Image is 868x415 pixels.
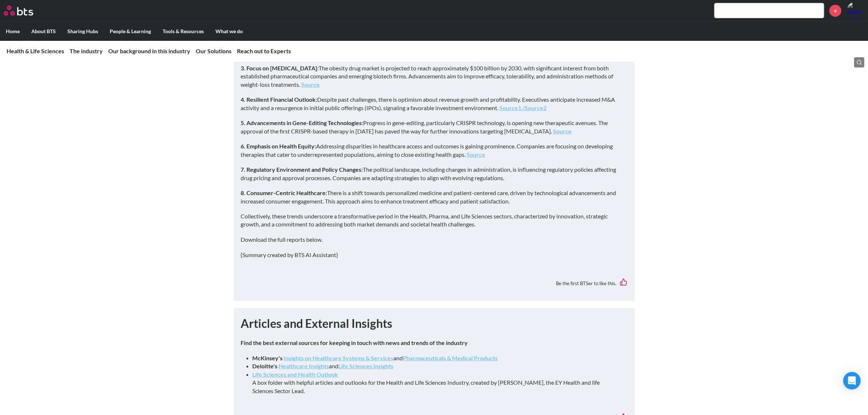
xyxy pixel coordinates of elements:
p: Despite past challenges, there is optimism about revenue growth and profitability. Executives ant... [241,96,627,112]
h1: Articles and External Insights [241,315,627,332]
div: Be the first BTSer to like this. [241,273,627,293]
a: Reach out to Experts [237,47,291,54]
a: Source [553,128,572,135]
strong: 4. Resilient Financial Outlook: [241,96,318,103]
li: A box folder with helpful articles and outlooks for the Health and Life Sciences Industry, create... [253,371,622,395]
strong: 5. Advancements in Gene-Editing Technologies: [241,119,363,126]
p: Collectively, these trends underscore a transformative period in the Health, Pharma, and Life Sci... [241,212,627,229]
a: Our Solutions [196,47,231,54]
a: Source2 [525,104,547,111]
strong: 6. Emphasis on Health Equity: [241,143,316,150]
strong: 8. Consumer-Centric Healthcare: [241,189,327,196]
p: There is a shift towards personalized medicine and patient-centered care, driven by technological... [241,189,627,205]
img: BTS Logo [4,5,33,16]
label: What we do [210,22,249,41]
a: Go home [4,5,47,16]
li: and [253,354,622,362]
p: Addressing disparities in healthcare access and outcomes is gaining prominence. Companies are foc... [241,142,627,159]
div: Open Intercom Messenger [843,372,861,389]
a: Life Sciences Insights [339,362,394,369]
p: {Summary created by BTS AI Assistant} [241,251,627,259]
strong: Deloitte's [253,362,278,369]
a: Pharmaceuticals & Medical Products [403,354,498,361]
label: About BTS [26,22,62,41]
li: and [253,362,622,370]
a: Our background in this industry [108,47,190,54]
p: The obesity drug market is projected to reach approximately $100 billion by 2030, with significan... [241,64,627,89]
a: Source [301,81,320,88]
p: Progress in gene-editing, particularly CRISPR technology, is opening new therapeutic avenues. The... [241,119,627,135]
a: + [829,5,841,17]
img: Jason Phillips [847,2,864,19]
label: Sharing Hubs [62,22,104,41]
a: Life Sciences and Health Outlook [253,371,338,378]
a: The industry [70,47,103,54]
label: Tools & Resources [157,22,210,41]
p: Download the full reports below. [241,236,627,244]
label: People & Learning [104,22,157,41]
a: Profile [847,2,864,19]
a: Health & Life Sciences [7,47,64,54]
p: The political landscape, including changes in administration, is influencing regulatory policies ... [241,166,627,182]
a: Healthcare Insights [279,362,329,369]
strong: 7. Regulatory Environment and Policy Changes: [241,166,363,173]
strong: Find the best external sources for keeping in touch with news and trends of the industry [241,339,468,346]
strong: McKinsey's [253,354,283,361]
a: Source1 / [500,104,525,111]
a: Source [467,151,486,158]
a: Insights on Healthcare Systems & Services [284,354,394,361]
strong: 3. Focus on [MEDICAL_DATA]: [241,65,319,71]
